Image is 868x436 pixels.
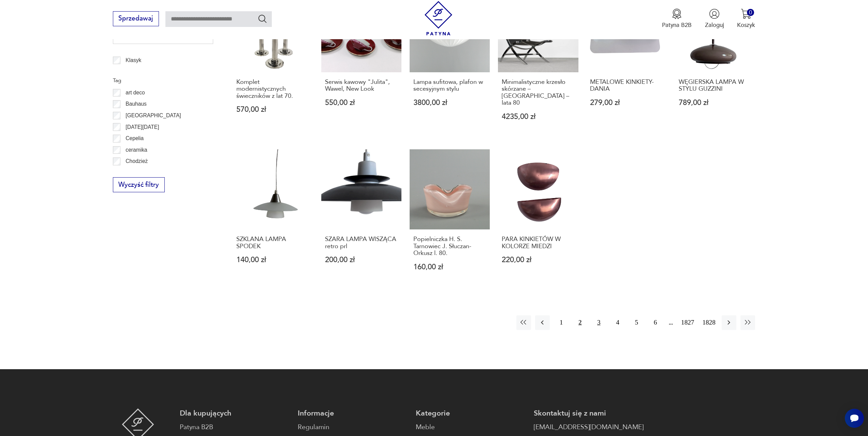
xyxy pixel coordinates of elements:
[413,99,486,106] p: 3800,00 zł
[700,315,717,330] button: 1828
[679,99,752,106] p: 789,00 zł
[498,149,578,287] a: PARA KINKIETÓW W KOLORZE MIEDZIPARA KINKIETÓW W KOLORZE MIEDZI220,00 zł
[741,9,751,19] img: Ikona koszyka
[298,408,408,418] p: Informacje
[126,56,141,65] p: Klasyk
[590,99,663,106] p: 279,00 zł
[672,9,682,19] img: Ikona medalu
[709,9,720,19] img: Ikonka użytkownika
[126,88,145,97] p: art deco
[410,149,490,287] a: Popielniczka H. S. Tarnowiec J. Słuczan-Orkusz l. 80.Popielniczka H. S. Tarnowiec J. Słuczan-Orku...
[180,408,290,418] p: Dla kupujących
[591,315,606,330] button: 3
[610,315,625,330] button: 4
[845,409,864,428] iframe: Smartsupp widget button
[679,315,696,330] button: 1827
[325,256,398,264] p: 200,00 zł
[502,79,575,107] h3: Minimalistyczne krzesło skórzane – [GEOGRAPHIC_DATA] – lata 80
[416,422,526,432] a: Meble
[126,100,147,108] p: Bauhaus
[325,99,398,106] p: 550,00 zł
[554,315,569,330] button: 1
[534,422,644,432] a: [EMAIL_ADDRESS][DOMAIN_NAME]
[298,422,408,432] a: Regulamin
[421,1,456,35] img: Patyna - sklep z meblami i dekoracjami vintage
[679,79,752,93] h3: WĘGIERSKA LAMPA W STYLU GUZZINI
[113,177,165,192] button: Wyczyść filtry
[662,21,692,29] p: Patyna B2B
[236,79,309,100] h3: Komplet modernistycznych świeczników z lat 70.
[502,113,575,120] p: 4235,00 zł
[126,111,181,120] p: [GEOGRAPHIC_DATA]
[325,236,398,250] h3: SZARA LAMPA WISZĄCA retro prl
[648,315,663,330] button: 6
[534,408,644,418] p: Skontaktuj się z nami
[502,236,575,250] h3: PARA KINKIETÓW W KOLORZE MIEDZI
[662,9,692,29] a: Ikona medaluPatyna B2B
[413,79,486,93] h3: Lampa sufitowa, plafon w secesyjnym stylu
[236,236,309,250] h3: SZKLANA LAMPA SPODEK
[705,9,724,29] button: Zaloguj
[113,76,213,85] p: Tag
[126,123,159,132] p: [DATE][DATE]
[590,79,663,93] h3: METALOWE KINKIETY- DANIA
[126,168,146,177] p: Ćmielów
[737,21,755,29] p: Koszyk
[113,11,159,26] button: Sprzedawaj
[236,256,309,264] p: 140,00 zł
[662,9,692,29] button: Patyna B2B
[126,146,147,154] p: ceramika
[258,14,267,24] button: Szukaj
[113,16,159,22] a: Sprzedawaj
[126,157,148,166] p: Chodzież
[705,21,724,29] p: Zaloguj
[126,134,144,143] p: Cepelia
[737,9,755,29] button: 0Koszyk
[747,9,754,16] div: 0
[236,106,309,113] p: 570,00 zł
[180,422,290,432] a: Patyna B2B
[416,408,526,418] p: Kategorie
[325,79,398,93] h3: Serwis kawowy "Julita", Wawel, New Look
[413,264,486,271] p: 160,00 zł
[321,149,401,287] a: SZARA LAMPA WISZĄCA retro prlSZARA LAMPA WISZĄCA retro prl200,00 zł
[233,149,313,287] a: SZKLANA LAMPA SPODEKSZKLANA LAMPA SPODEK140,00 zł
[573,315,587,330] button: 2
[502,256,575,264] p: 220,00 zł
[629,315,644,330] button: 5
[413,236,486,257] h3: Popielniczka H. S. Tarnowiec J. Słuczan-Orkusz l. 80.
